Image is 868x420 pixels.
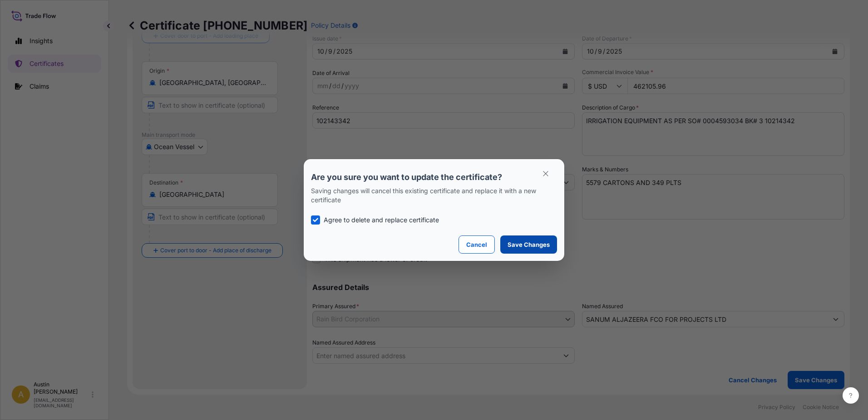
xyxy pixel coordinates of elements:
p: Cancel [466,240,487,249]
button: Save Changes [500,235,557,254]
p: Are you sure you want to update the certificate? [311,172,557,183]
p: Save Changes [508,240,550,249]
button: Cancel [459,235,495,254]
p: Saving changes will cancel this existing certificate and replace it with a new certificate [311,186,557,205]
p: Agree to delete and replace certificate [324,215,439,225]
